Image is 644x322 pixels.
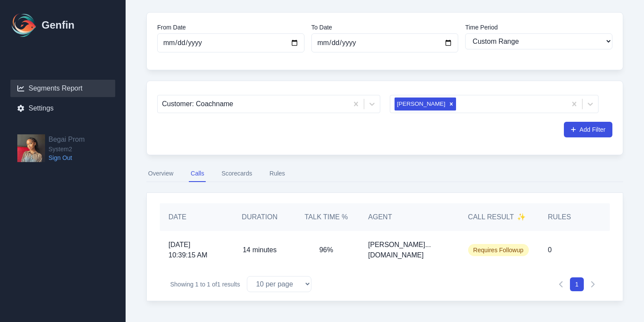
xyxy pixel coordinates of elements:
[157,23,304,32] label: From Date
[517,212,526,222] span: ✨
[10,100,115,117] a: Settings
[564,122,612,137] button: Add Filter
[146,166,175,182] button: Overview
[368,212,392,222] h5: Agent
[170,280,240,289] p: Showing to of results
[168,240,218,260] span: [DATE] 10:39:15 AM
[207,281,210,288] span: 1
[10,11,38,39] img: Logo
[570,277,584,291] button: 1
[319,245,333,255] p: 96%
[189,166,206,182] button: Calls
[548,212,571,222] h5: Rules
[368,240,451,260] p: [PERSON_NAME]...[DOMAIN_NAME]
[168,212,218,222] h5: Date
[468,212,526,222] h5: Call Result
[301,212,351,222] h5: Talk Time %
[217,281,220,288] span: 1
[243,245,276,255] p: 14 minutes
[49,145,85,153] span: System2
[220,166,254,182] button: Scorecards
[468,244,529,256] span: Requires Followup
[311,23,459,32] label: To Date
[465,23,612,32] label: Time Period
[49,134,85,145] h2: Begai Prom
[49,153,85,162] a: Sign Out
[447,98,456,111] div: Remove Alexandra Abia
[548,245,552,255] p: 0
[554,277,599,291] nav: Pagination
[268,166,287,182] button: Rules
[42,18,74,32] h1: Genfin
[10,80,115,97] a: Segments Report
[195,281,199,288] span: 1
[17,134,45,162] img: Begai Prom
[235,212,285,222] h5: Duration
[395,98,447,111] div: [PERSON_NAME]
